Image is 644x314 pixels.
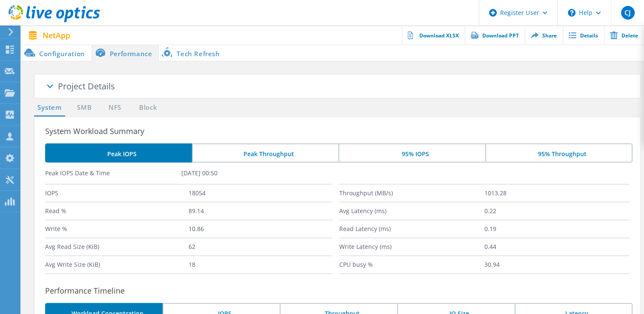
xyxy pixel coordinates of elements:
label: 0.22 [484,203,630,220]
label: 18054 [189,185,332,202]
label: 89.14 [189,203,332,220]
label: Avg Latency (ms) [339,203,484,220]
a: Download PPT [465,26,525,45]
a: System [34,103,65,113]
span: NetApp [43,31,70,39]
li: Peak Throughput [192,143,339,163]
label: 0.44 [484,238,630,255]
label: 18 [189,256,332,273]
li: Peak IOPS [45,143,192,163]
label: 62 [189,238,332,255]
label: Read Latency (ms) [339,220,484,237]
a: NFS [106,103,123,113]
label: Read % [45,203,189,220]
a: Block [136,103,160,113]
a: Live Optics Dashboard [9,18,100,24]
li: 95% Throughput [485,143,633,163]
label: IOPS [45,185,189,202]
label: [DATE] 00:50 [181,169,318,177]
a: SMB [75,103,94,113]
label: Avg Read Size (KiB) [45,238,189,255]
label: 1013.28 [484,185,630,202]
label: Throughput (MB/s) [339,185,484,202]
span: CJ [624,9,631,16]
svg: \n [568,9,575,17]
a: Download XLSX [402,26,465,45]
label: 30.94 [484,256,630,273]
span: Project Details [58,80,115,92]
a: Share [525,26,563,45]
li: 95% IOPS [338,143,485,163]
a: Delete [604,26,644,45]
label: CPU busy % [339,256,484,273]
a: Details [563,26,604,45]
label: Write % [45,220,189,237]
label: 10.86 [189,220,332,237]
label: Write Latency (ms) [339,238,484,255]
label: 0.19 [484,220,630,237]
h3: Performance Timeline [45,285,640,297]
label: Peak IOPS Date & Time [45,169,181,177]
h3: System Workload Summary [45,125,640,137]
label: Avg Write Size (KiB) [45,256,189,273]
